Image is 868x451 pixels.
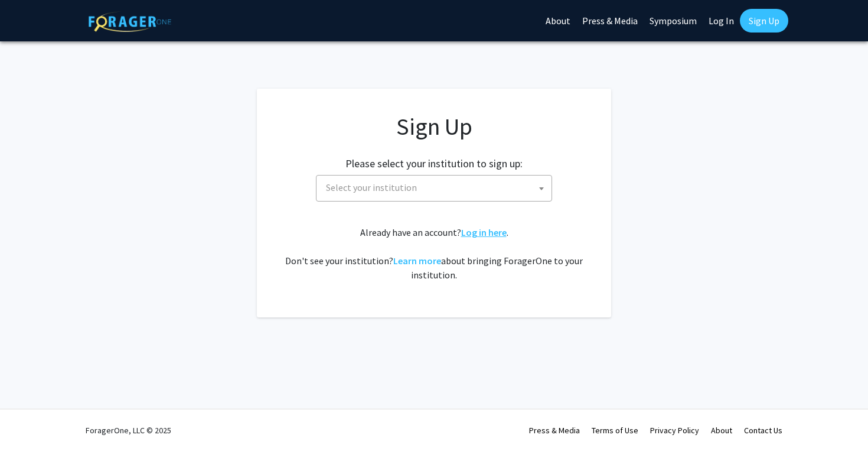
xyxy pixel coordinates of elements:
a: Log in here [461,226,507,238]
h1: Sign Up [280,112,588,141]
span: Select your institution [316,175,552,202]
a: Learn more about bringing ForagerOne to your institution [393,255,441,267]
iframe: Chat [9,398,50,442]
a: Privacy Policy [650,425,699,436]
div: Already have an account? . Don't see your institution? about bringing ForagerOne to your institut... [280,225,588,282]
a: Terms of Use [592,425,638,436]
a: Sign Up [740,9,788,33]
span: Select your institution [326,181,417,193]
a: Press & Media [529,425,580,436]
h2: Please select your institution to sign up: [345,157,523,170]
div: ForagerOne, LLC © 2025 [86,410,171,451]
span: Select your institution [321,176,552,200]
img: ForagerOne Logo [89,11,171,32]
